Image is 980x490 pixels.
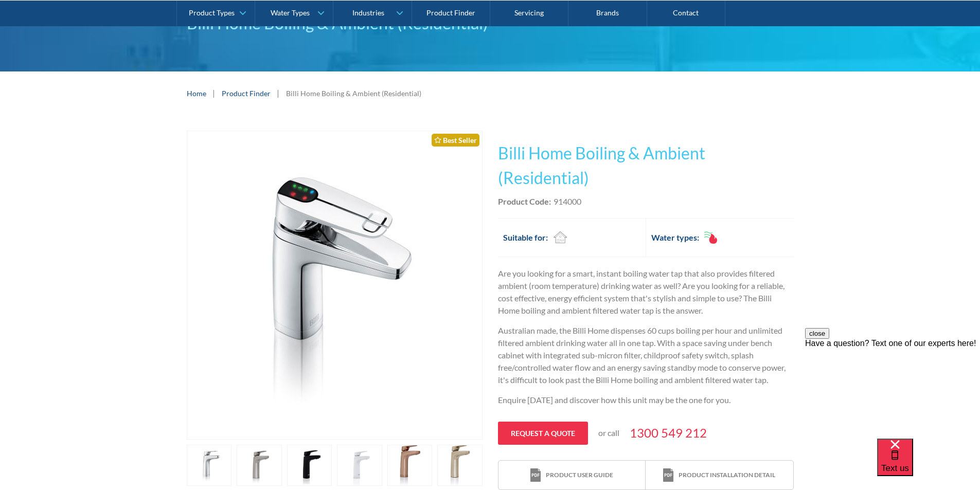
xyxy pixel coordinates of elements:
[187,445,232,486] a: open lightbox
[432,134,479,147] div: Best Seller
[498,196,551,206] strong: Product Code:
[287,445,332,486] a: open lightbox
[222,88,271,99] a: Product Finder
[233,131,437,439] img: Billi Home Boiling & Ambient (Residential)
[877,439,980,490] iframe: podium webchat widget bubble
[651,231,699,244] h2: Water types:
[498,267,794,317] p: Are you looking for a smart, instant boiling water tap that also provides filtered ambient (room ...
[189,8,235,17] div: Product Types
[663,468,673,482] img: print icon
[271,8,310,17] div: Water Types
[503,231,548,244] h2: Suitable for:
[598,427,619,439] p: or call
[546,470,613,480] div: Product user guide
[498,422,588,445] a: Request a quote
[187,88,206,99] a: Home
[498,461,646,490] a: print iconProduct user guide
[237,445,282,486] a: open lightbox
[187,131,483,440] a: open lightbox
[437,445,483,486] a: open lightbox
[276,87,281,99] div: |
[630,424,707,442] a: 1300 549 212
[286,88,421,99] div: Billi Home Boiling & Ambient (Residential)
[554,195,581,208] div: 914000
[498,141,794,190] h1: Billi Home Boiling & Ambient (Residential)
[498,324,794,386] p: Australian made, the Billi Home dispenses 60 cups boiling per hour and unlimited filtered ambient...
[211,87,217,99] div: |
[498,394,794,406] p: Enquire [DATE] and discover how this unit may be the one for you.
[805,328,980,451] iframe: podium webchat widget prompt
[646,461,793,490] a: print iconProduct installation detail
[352,8,384,17] div: Industries
[337,445,382,486] a: open lightbox
[530,468,541,482] img: print icon
[679,470,775,480] div: Product installation detail
[387,445,433,486] a: open lightbox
